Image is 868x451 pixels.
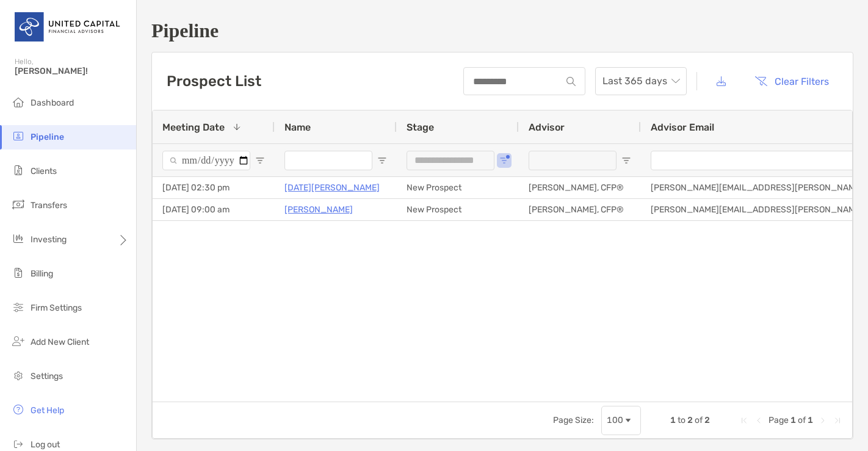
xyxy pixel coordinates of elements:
img: settings icon [11,368,26,383]
a: [DATE][PERSON_NAME] [284,180,380,195]
div: New Prospect [397,199,519,220]
span: Name [284,121,311,133]
span: Last 365 days [602,68,679,95]
div: New Prospect [397,177,519,198]
span: 2 [687,415,693,425]
span: Clients [31,166,57,176]
span: of [798,415,806,425]
span: 2 [704,415,710,425]
img: dashboard icon [11,95,26,109]
button: Open Filter Menu [499,156,509,165]
span: Billing [31,269,53,279]
img: get-help icon [11,402,26,417]
span: [PERSON_NAME]! [15,66,129,76]
div: Page Size: [553,415,594,425]
span: to [678,415,685,425]
div: [DATE] 09:00 am [153,199,275,220]
span: Log out [31,439,60,450]
span: Page [769,415,789,425]
span: Stage [407,121,434,133]
div: [PERSON_NAME], CFP® [519,177,641,198]
span: Investing [31,234,67,245]
div: Page Size [601,406,641,435]
span: Meeting Date [162,121,225,133]
span: Settings [31,371,63,381]
span: Get Help [31,405,64,416]
button: Open Filter Menu [377,156,387,165]
a: [PERSON_NAME] [284,202,353,217]
span: 1 [790,415,796,425]
span: Pipeline [31,132,64,142]
button: Open Filter Menu [621,156,631,165]
div: [DATE] 02:30 pm [153,177,275,198]
div: 100 [607,415,623,425]
div: [PERSON_NAME], CFP® [519,199,641,220]
span: Advisor [529,121,565,133]
img: clients icon [11,163,26,178]
h3: Prospect List [167,73,261,90]
input: Meeting Date Filter Input [162,151,250,170]
img: logout icon [11,436,26,451]
div: Next Page [818,416,828,425]
img: United Capital Logo [15,5,121,49]
img: pipeline icon [11,129,26,143]
span: Dashboard [31,98,74,108]
span: 1 [808,415,813,425]
img: investing icon [11,231,26,246]
span: Transfers [31,200,67,211]
span: Advisor Email [651,121,714,133]
span: Firm Settings [31,303,82,313]
button: Open Filter Menu [255,156,265,165]
img: firm-settings icon [11,300,26,314]
input: Name Filter Input [284,151,372,170]
span: 1 [670,415,676,425]
span: Add New Client [31,337,89,347]
img: add_new_client icon [11,334,26,348]
span: of [695,415,703,425]
div: Previous Page [754,416,764,425]
img: input icon [566,77,576,86]
h1: Pipeline [151,20,853,42]
img: transfers icon [11,197,26,212]
div: Last Page [833,416,842,425]
div: First Page [739,416,749,425]
button: Clear Filters [745,68,838,95]
img: billing icon [11,265,26,280]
